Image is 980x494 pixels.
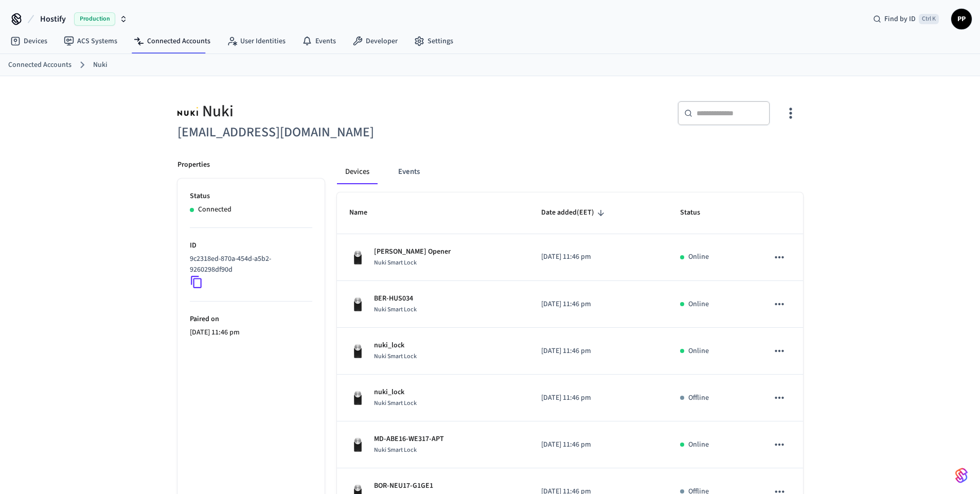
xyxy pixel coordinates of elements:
[8,60,72,70] a: Connected Accounts
[374,305,417,314] span: Nuki Smart Lock
[374,446,417,454] span: Nuki Smart Lock
[374,293,417,304] p: BER-HUS034
[190,254,308,275] p: 9c2318ed-870a-454d-a5b2-9260298df90d
[349,436,366,453] img: Nuki Smart Lock 3.0 Pro Black, Front
[190,327,312,338] p: [DATE] 11:46 pm
[406,32,461,50] a: Settings
[349,343,366,359] img: Nuki Smart Lock 3.0 Pro Black, Front
[541,205,608,221] span: Date added(EET)
[951,9,972,29] button: PP
[688,299,709,310] p: Online
[919,14,939,24] span: Ctrl K
[374,246,451,257] p: [PERSON_NAME] Opener
[177,122,484,143] h6: [EMAIL_ADDRESS][DOMAIN_NAME]
[688,393,709,403] p: Offline
[349,390,366,406] img: Nuki Smart Lock 3.0 Pro Black, Front
[541,252,655,262] p: [DATE] 11:46 pm
[952,10,971,28] span: PP
[884,14,916,24] span: Find by ID
[2,32,56,50] a: Devices
[177,101,484,122] div: Nuki
[541,393,655,403] p: [DATE] 11:46 pm
[177,101,198,122] img: Nuki Logo, Square
[198,204,231,215] p: Connected
[349,296,366,312] img: Nuki Smart Lock 3.0 Pro Black, Front
[955,467,968,484] img: SeamLogoGradient.69752ec5.svg
[40,13,66,25] span: Hostify
[688,252,709,262] p: Online
[219,32,294,50] a: User Identities
[190,191,312,202] p: Status
[374,481,433,491] p: BOR-NEU17-G1GE1
[374,258,417,267] span: Nuki Smart Lock
[865,10,947,28] div: Find by IDCtrl K
[349,249,366,266] img: Nuki Smart Lock 3.0 Pro Black, Front
[680,205,714,221] span: Status
[374,352,417,361] span: Nuki Smart Lock
[337,160,803,184] div: connected account tabs
[374,434,444,445] p: MD-ABE16-WE317-APT
[374,399,417,408] span: Nuki Smart Lock
[541,299,655,310] p: [DATE] 11:46 pm
[390,160,428,184] button: Events
[126,32,219,50] a: Connected Accounts
[337,160,378,184] button: Devices
[93,60,108,70] a: Nuki
[74,12,115,26] span: Production
[688,439,709,450] p: Online
[688,346,709,357] p: Online
[190,240,312,251] p: ID
[541,346,655,357] p: [DATE] 11:46 pm
[374,387,417,398] p: nuki_lock
[349,205,381,221] span: Name
[294,32,344,50] a: Events
[541,439,655,450] p: [DATE] 11:46 pm
[190,314,312,325] p: Paired on
[344,32,406,50] a: Developer
[177,160,210,170] p: Properties
[374,340,417,351] p: nuki_lock
[56,32,126,50] a: ACS Systems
